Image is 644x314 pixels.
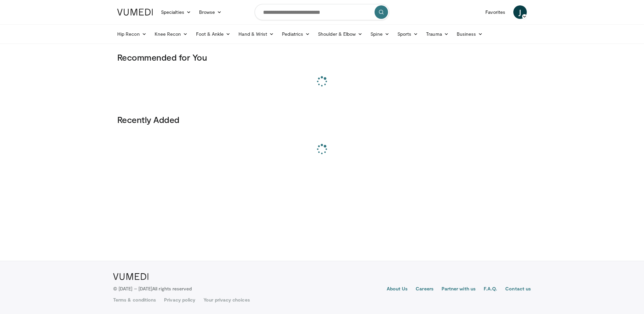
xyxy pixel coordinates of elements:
a: About Us [387,285,408,293]
a: Pediatrics [278,27,314,41]
h3: Recently Added [117,114,527,125]
a: Contact us [505,285,531,293]
a: Privacy policy [164,296,195,303]
a: Foot & Ankle [192,27,235,41]
a: Spine [366,27,393,41]
img: VuMedi Logo [117,9,153,15]
a: Browse [195,5,226,19]
a: Terms & conditions [113,296,156,303]
a: Hip Recon [113,27,151,41]
h3: Recommended for You [117,52,527,63]
a: Sports [393,27,422,41]
a: F.A.Q. [484,285,497,293]
a: Favorites [481,5,509,19]
a: Shoulder & Elbow [314,27,366,41]
a: Your privacy choices [203,296,250,303]
a: Knee Recon [151,27,192,41]
a: Trauma [422,27,453,41]
input: Search topics, interventions [255,4,389,20]
img: VuMedi Logo [113,273,149,280]
a: Careers [416,285,433,293]
a: Hand & Wrist [234,27,278,41]
a: Partner with us [442,285,476,293]
a: Business [453,27,487,41]
p: © [DATE] – [DATE] [113,285,192,292]
a: Specialties [157,5,195,19]
a: J [513,5,527,19]
span: All rights reserved [152,286,192,291]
